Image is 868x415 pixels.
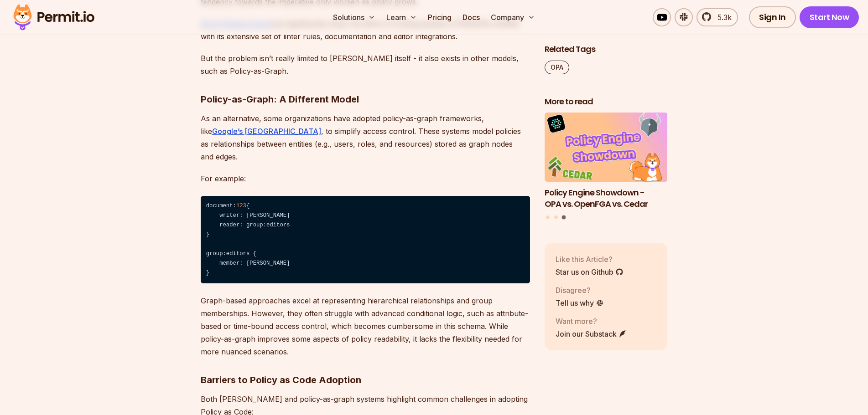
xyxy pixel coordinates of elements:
[545,113,668,210] li: 3 of 3
[9,2,99,33] img: Permit logo
[556,316,627,327] p: Want more?
[546,216,550,220] button: Go to slide 1
[556,328,627,339] a: Join our Substack
[201,294,530,358] p: Graph-based approaches excel at representing hierarchical relationships and group memberships. Ho...
[554,216,558,220] button: Go to slide 2
[424,8,455,26] a: Pricing
[556,266,624,277] a: Star us on Github
[201,374,361,385] strong: Barriers to Policy as Code Adoption
[545,187,668,210] h3: Policy Engine Showdown - OPA vs. OpenFGA vs. Cedar
[545,96,668,108] h2: More to read
[556,297,604,308] a: Tell us why
[201,172,530,185] p: For example:
[201,94,359,105] strong: Policy-as-Graph: A Different Model
[201,196,530,284] code: document: { writer: [PERSON_NAME] reader: group:editors } group:editors { member: [PERSON_NAME] }
[556,285,604,296] p: Disagree?
[712,12,732,23] span: 5.3k
[545,113,668,210] a: Policy Engine Showdown - OPA vs. OpenFGA vs. Cedar Policy Engine Showdown - OPA vs. OpenFGA vs. C...
[545,61,569,74] a: OPA
[545,44,668,55] h2: Related Tags
[329,8,379,26] button: Solutions
[696,8,738,26] a: 5.3k
[800,6,859,28] a: Start Now
[545,113,668,221] div: Posts
[487,8,539,26] button: Company
[201,52,530,77] p: But the problem isn’t really limited to [PERSON_NAME] itself - it also exists in other models, su...
[459,8,483,26] a: Docs
[383,8,421,26] button: Learn
[562,215,566,220] button: Go to slide 3
[749,6,796,28] a: Sign In
[545,113,668,182] img: Policy Engine Showdown - OPA vs. OpenFGA vs. Cedar
[201,112,530,163] p: As an alternative, some organizations have adopted policy-as-graph frameworks, like , to simplify...
[236,203,246,209] span: 123
[556,254,624,265] p: Like this Article?
[212,127,321,136] a: Google’s [GEOGRAPHIC_DATA]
